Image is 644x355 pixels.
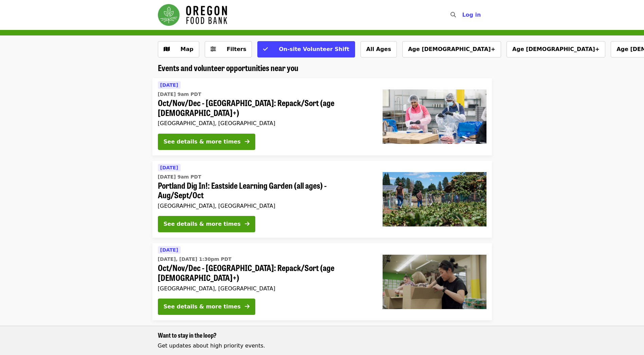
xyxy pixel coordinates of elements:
span: Log in [462,12,481,18]
i: search icon [450,12,456,18]
i: arrow-right icon [245,221,250,227]
time: [DATE] 9am PDT [158,91,201,98]
a: See details for "Oct/Nov/Dec - Portland: Repack/Sort (age 8+)" [152,243,492,320]
span: [DATE] [160,247,178,253]
img: Oct/Nov/Dec - Portland: Repack/Sort (age 8+) organized by Oregon Food Bank [383,255,486,309]
div: See details & more times [164,138,241,146]
button: See details & more times [158,134,255,150]
span: Events and volunteer opportunities near you [158,62,298,73]
span: Portland Dig In!: Eastside Learning Garden (all ages) - Aug/Sept/Oct [158,181,372,200]
a: See details for "Portland Dig In!: Eastside Learning Garden (all ages) - Aug/Sept/Oct" [152,161,492,238]
span: Get updates about high priority events. [158,342,265,349]
time: [DATE], [DATE] 1:30pm PDT [158,256,232,263]
div: See details & more times [164,220,241,228]
span: Map [181,46,194,52]
input: Search [460,7,465,23]
img: Portland Dig In!: Eastside Learning Garden (all ages) - Aug/Sept/Oct organized by Oregon Food Bank [383,172,486,226]
button: Age [DEMOGRAPHIC_DATA]+ [507,41,605,57]
button: See details & more times [158,216,255,232]
span: [DATE] [160,165,178,170]
i: sliders-h icon [210,46,216,52]
a: See details for "Oct/Nov/Dec - Beaverton: Repack/Sort (age 10+)" [152,78,492,155]
img: Oregon Food Bank - Home [158,4,227,26]
div: [GEOGRAPHIC_DATA], [GEOGRAPHIC_DATA] [158,203,372,209]
span: Want to stay in the loop? [158,331,217,339]
span: [DATE] [160,82,178,88]
button: Log in [457,8,486,22]
button: Show map view [158,41,199,57]
span: Oct/Nov/Dec - [GEOGRAPHIC_DATA]: Repack/Sort (age [DEMOGRAPHIC_DATA]+) [158,98,372,118]
i: map icon [164,46,170,52]
img: Oct/Nov/Dec - Beaverton: Repack/Sort (age 10+) organized by Oregon Food Bank [383,89,486,144]
i: arrow-right icon [245,138,250,145]
button: See details & more times [158,299,255,315]
button: On-site Volunteer Shift [257,41,355,57]
i: check icon [263,46,268,52]
span: On-site Volunteer Shift [279,46,349,52]
span: Oct/Nov/Dec - [GEOGRAPHIC_DATA]: Repack/Sort (age [DEMOGRAPHIC_DATA]+) [158,263,372,283]
i: arrow-right icon [245,303,250,310]
button: All Ages [361,41,397,57]
time: [DATE] 9am PDT [158,173,201,181]
div: See details & more times [164,303,241,311]
button: Filters (0 selected) [205,41,252,57]
span: Filters [227,46,246,52]
div: [GEOGRAPHIC_DATA], [GEOGRAPHIC_DATA] [158,120,372,126]
div: [GEOGRAPHIC_DATA], [GEOGRAPHIC_DATA] [158,285,372,292]
button: Age [DEMOGRAPHIC_DATA]+ [402,41,501,57]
